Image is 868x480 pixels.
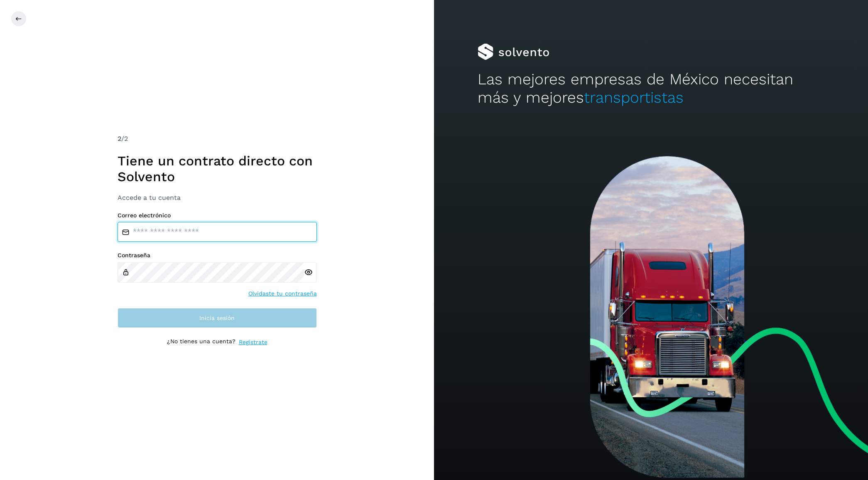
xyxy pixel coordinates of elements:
span: Inicia sesión [199,315,235,321]
a: Regístrate [239,338,267,347]
button: Inicia sesión [118,308,317,328]
label: Correo electrónico [118,212,317,219]
span: 2 [118,135,121,143]
a: Olvidaste tu contraseña [248,289,317,298]
h2: Las mejores empresas de México necesitan más y mejores [478,70,825,107]
h3: Accede a tu cuenta [118,194,317,202]
label: Contraseña [118,252,317,259]
span: transportistas [584,89,684,106]
div: /2 [118,134,317,144]
h1: Tiene un contrato directo con Solvento [118,153,317,185]
p: ¿No tienes una cuenta? [167,338,235,347]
